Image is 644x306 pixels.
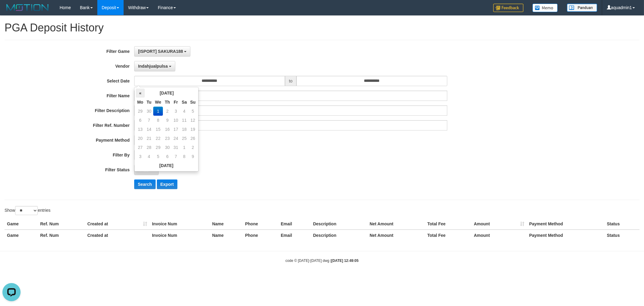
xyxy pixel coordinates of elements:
[15,206,38,215] select: Showentries
[153,143,163,152] td: 29
[532,4,558,12] img: Button%20Memo.svg
[604,230,639,241] th: Status
[367,218,425,230] th: Net Amount
[367,230,425,241] th: Net Amount
[157,179,177,189] button: Export
[163,152,172,161] td: 6
[136,134,145,143] td: 20
[180,98,189,107] th: Sa
[153,107,163,116] td: 1
[278,230,311,241] th: Email
[138,49,183,54] span: [ISPORT] SAKURA188
[136,125,145,134] td: 13
[163,143,172,152] td: 30
[145,107,153,116] td: 30
[136,143,145,152] td: 27
[189,125,197,134] td: 19
[425,218,471,230] th: Total Fee
[278,218,311,230] th: Email
[172,143,180,152] td: 31
[567,4,597,12] img: panduan.png
[5,206,50,215] label: Show entries
[163,116,172,125] td: 9
[311,218,367,230] th: Description
[38,230,85,241] th: Ref. Num
[136,161,197,170] th: [DATE]
[150,218,210,230] th: Invoice Num
[180,143,189,152] td: 1
[145,152,153,161] td: 4
[471,230,527,241] th: Amount
[210,218,243,230] th: Name
[153,98,163,107] th: We
[189,134,197,143] td: 26
[5,3,50,12] img: MOTION_logo.png
[150,230,210,241] th: Invoice Num
[243,218,278,230] th: Phone
[172,98,180,107] th: Fr
[189,116,197,125] td: 12
[5,22,639,34] h1: PGA Deposit History
[136,107,145,116] td: 29
[311,230,367,241] th: Description
[134,46,190,56] button: [ISPORT] SAKURA188
[180,116,189,125] td: 11
[180,107,189,116] td: 4
[153,116,163,125] td: 8
[145,89,189,98] th: [DATE]
[527,218,604,230] th: Payment Method
[172,107,180,116] td: 3
[285,76,296,86] span: to
[145,125,153,134] td: 14
[172,116,180,125] td: 10
[604,218,639,230] th: Status
[425,230,471,241] th: Total Fee
[85,230,150,241] th: Created at
[145,116,153,125] td: 7
[210,230,243,241] th: Name
[163,107,172,116] td: 2
[243,230,278,241] th: Phone
[153,152,163,161] td: 5
[172,152,180,161] td: 7
[5,230,38,241] th: Game
[85,218,150,230] th: Created at
[189,152,197,161] td: 9
[180,125,189,134] td: 18
[189,107,197,116] td: 5
[331,259,358,263] strong: [DATE] 12:49:05
[471,218,527,230] th: Amount
[134,179,156,189] button: Search
[2,2,21,21] button: Open LiveChat chat widget
[153,125,163,134] td: 15
[134,61,175,71] button: Indahjualpulsa
[136,152,145,161] td: 3
[493,4,523,12] img: Feedback.jpg
[163,125,172,134] td: 16
[136,89,145,98] th: «
[180,134,189,143] td: 25
[172,125,180,134] td: 17
[172,134,180,143] td: 24
[145,143,153,152] td: 28
[136,116,145,125] td: 6
[189,98,197,107] th: Su
[38,218,85,230] th: Ref. Num
[163,134,172,143] td: 23
[5,218,38,230] th: Game
[180,152,189,161] td: 8
[286,259,359,263] small: code © [DATE]-[DATE] dwg |
[189,143,197,152] td: 2
[136,98,145,107] th: Mo
[527,230,604,241] th: Payment Method
[138,64,168,69] span: Indahjualpulsa
[153,134,163,143] td: 22
[145,98,153,107] th: Tu
[138,167,151,172] span: - ALL -
[163,98,172,107] th: Th
[145,134,153,143] td: 21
